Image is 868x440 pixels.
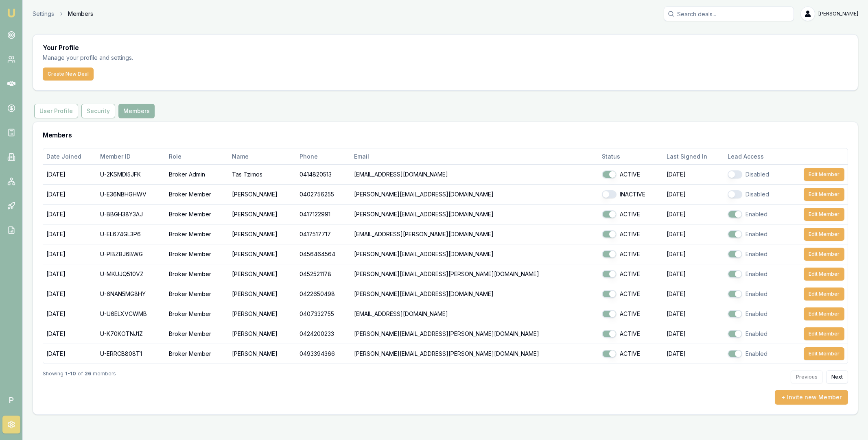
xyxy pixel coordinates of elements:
button: Edit Member [804,288,844,301]
td: [DATE] [43,324,97,344]
td: 0417517717 [296,224,351,244]
button: Edit Member [804,327,844,340]
td: [DATE] [43,185,97,205]
td: 0456464564 [296,244,351,264]
td: Broker Member [166,304,229,324]
nav: breadcrumb [33,10,93,18]
div: [DATE] [667,210,721,218]
button: Edit Member [804,188,844,201]
div: [DATE] [667,190,721,198]
td: U-BBGH38Y3AJ [97,205,166,224]
span: Enabled [746,270,767,278]
td: [DATE] [43,165,97,185]
td: [DATE] [43,205,97,224]
td: [PERSON_NAME][EMAIL_ADDRESS][DOMAIN_NAME] [351,244,599,264]
span: Enabled [746,350,767,358]
button: Edit Member [804,248,844,261]
th: Last Signed In [663,148,724,165]
h3: Members [43,132,848,138]
td: 0452521178 [296,264,351,284]
td: Broker Member [166,344,229,364]
button: Edit Member [804,347,844,360]
div: ACTIVE [602,250,660,258]
td: U-PIBZBJ6BWG [97,244,166,264]
td: [DATE] [43,244,97,264]
td: 0424200233 [296,324,351,344]
th: Lead Access [724,148,787,165]
td: U-2KSMDI5JFK [97,165,166,185]
td: [DATE] [43,224,97,244]
button: Create New Deal [43,68,94,81]
span: Enabled [746,230,767,238]
td: [PERSON_NAME][EMAIL_ADDRESS][DOMAIN_NAME] [351,205,599,224]
strong: 26 [85,370,91,383]
span: Enabled [746,210,767,218]
div: ACTIVE [602,330,660,338]
span: P [2,391,20,409]
h3: Your Profile [43,44,848,51]
td: Tas Tzimos [229,165,296,185]
div: [DATE] [667,170,721,179]
strong: 1 - 10 [65,370,76,383]
td: [PERSON_NAME] [229,264,296,284]
div: [DATE] [667,330,721,338]
p: Manage your profile and settings. [43,53,251,63]
td: Broker Member [166,264,229,284]
td: [PERSON_NAME] [229,324,296,344]
span: Enabled [746,290,767,298]
th: Member ID [97,148,166,165]
div: [DATE] [667,230,721,238]
th: Status [599,148,663,165]
td: U-ERRCB808T1 [97,344,166,364]
div: [DATE] [667,290,721,298]
td: [PERSON_NAME][EMAIL_ADDRESS][PERSON_NAME][DOMAIN_NAME] [351,344,599,364]
button: Members [118,104,155,118]
td: [PERSON_NAME] [229,244,296,264]
th: Name [229,148,296,165]
td: [PERSON_NAME][EMAIL_ADDRESS][DOMAIN_NAME] [351,284,599,304]
div: ACTIVE [602,290,660,298]
th: Role [166,148,229,165]
span: Enabled [746,330,767,338]
div: [DATE] [667,270,721,278]
button: Security [81,104,115,118]
span: Enabled [746,250,767,258]
td: Broker Member [166,205,229,224]
div: ACTIVE [602,170,660,179]
td: [PERSON_NAME] [229,224,296,244]
td: [PERSON_NAME] [229,284,296,304]
input: Search deals [664,7,794,21]
td: U-6NAN5MG8HY [97,284,166,304]
img: emu-icon-u.png [7,8,16,18]
td: 0422650498 [296,284,351,304]
a: Settings [33,10,54,18]
td: U-K70KOTNJ1Z [97,324,166,344]
div: Showing of members [43,370,116,383]
th: Date Joined [43,148,97,165]
td: [PERSON_NAME] [229,344,296,364]
button: Next [826,370,848,383]
span: Members [68,10,93,18]
td: [DATE] [43,264,97,284]
div: [DATE] [667,250,721,258]
span: Disabled [746,190,769,198]
td: [EMAIL_ADDRESS][PERSON_NAME][DOMAIN_NAME] [351,224,599,244]
button: Edit Member [804,307,844,320]
div: ACTIVE [602,230,660,238]
td: U-U6ELXVCWMB [97,304,166,324]
button: + Invite new Member [775,390,848,405]
span: Disabled [746,170,769,179]
td: U-MKUJQ510VZ [97,264,166,284]
td: 0417122991 [296,205,351,224]
td: [PERSON_NAME][EMAIL_ADDRESS][PERSON_NAME][DOMAIN_NAME] [351,324,599,344]
button: Edit Member [804,268,844,281]
td: 0493394366 [296,344,351,364]
button: User Profile [34,104,78,118]
td: [PERSON_NAME][EMAIL_ADDRESS][DOMAIN_NAME] [351,185,599,205]
td: [PERSON_NAME] [229,304,296,324]
div: ACTIVE [602,270,660,278]
th: Email [351,148,599,165]
td: [PERSON_NAME] [229,185,296,205]
td: Broker Member [166,244,229,264]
